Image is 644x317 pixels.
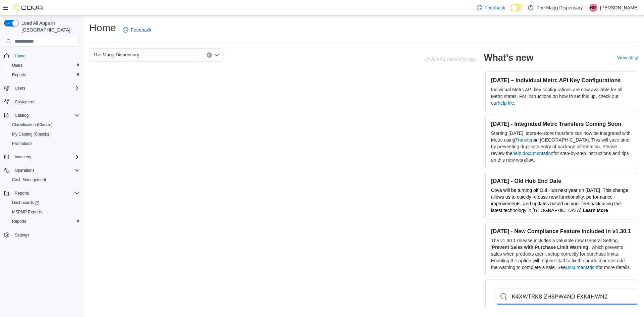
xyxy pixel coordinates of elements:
span: Settings [12,231,80,239]
button: MSPMP Reports [7,207,83,217]
a: View allExternal link [617,55,639,60]
span: Catalog [12,111,80,119]
a: Reports [9,217,29,225]
span: Users [12,63,22,68]
span: Feedback [131,27,151,33]
a: Dashboards [7,198,83,207]
a: Users [9,61,25,69]
a: Promotions [9,140,35,148]
a: Dashboards [9,199,42,207]
span: Load All Apps in [GEOGRAPHIC_DATA] [19,20,80,33]
div: Rebecca Mays [589,4,597,12]
button: Catalog [1,111,83,120]
button: Reports [12,189,32,197]
a: My Catalog (Classic) [9,130,52,138]
a: Documentation [566,265,597,270]
button: Inventory [12,153,34,161]
span: Cash Management [9,176,80,184]
span: Feedback [485,4,505,11]
span: Users [12,84,80,92]
span: Reports [9,71,80,79]
span: Reports [12,219,26,224]
button: Users [12,84,28,92]
button: Inventory [1,152,83,162]
svg: External link [635,56,639,60]
span: Reports [12,189,80,197]
button: Customers [1,97,83,107]
p: Updated 1 minute(s) ago [424,56,476,62]
h3: [DATE] – Individual Metrc API Key Configurations [491,77,632,84]
span: Customers [12,98,80,106]
span: Operations [12,166,80,174]
span: Reports [9,217,80,225]
span: Operations [15,168,35,173]
img: Cova [13,4,44,11]
button: Clear input [207,52,212,58]
span: Promotions [12,141,33,146]
span: The Magg Dispensary [93,51,139,59]
h3: [DATE] - Integrated Metrc Transfers Coming Soon [491,120,632,127]
a: Home [12,52,28,60]
span: RM [590,4,597,12]
span: Classification (Classic) [9,121,80,129]
a: Transfers [515,137,535,143]
button: Promotions [7,139,83,148]
p: The Magg Dispensary [537,4,583,12]
button: Classification (Classic) [7,120,83,129]
a: help documentation [513,151,553,156]
span: Home [12,51,80,60]
a: Reports [9,71,29,79]
span: My Catalog (Classic) [9,130,80,138]
nav: Complex example [4,48,80,257]
h2: What's new [484,52,533,63]
button: Reports [7,217,83,226]
a: Learn More [583,208,608,213]
span: MSPMP Reports [12,209,42,215]
a: Cash Management [9,176,49,184]
p: [PERSON_NAME] [600,4,639,12]
p: | [585,4,587,12]
input: Dark Mode [511,4,525,11]
button: Settings [1,230,83,240]
button: Cash Management [7,175,83,184]
a: Feedback [474,1,508,14]
a: help file [498,100,514,106]
button: Open list of options [214,52,219,58]
span: Settings [15,232,29,238]
p: Individual Metrc API key configurations are now available for all Metrc states. For instructions ... [491,86,632,106]
span: Inventory [12,153,80,161]
span: Cash Management [12,177,46,182]
a: MSPMP Reports [9,208,45,216]
span: MSPMP Reports [9,208,80,216]
span: Customers [15,99,34,105]
span: Users [9,61,80,69]
button: Users [1,84,83,93]
button: Users [7,61,83,70]
h3: [DATE] - Old Hub End Date [491,177,632,184]
p: The v1.30.1 release includes a valuable new General Setting, ' ', which prevents sales when produ... [491,237,632,271]
a: Feedback [120,23,154,37]
span: Home [15,53,25,59]
span: Catalog [15,113,29,118]
button: Home [1,51,83,60]
span: Dashboards [12,200,39,205]
button: Reports [7,70,83,80]
span: My Catalog (Classic) [12,131,49,137]
a: Settings [12,231,32,239]
button: Catalog [12,111,31,119]
p: Starting [DATE], store-to-store transfers can now be integrated with Metrc using in [GEOGRAPHIC_D... [491,130,632,163]
span: Classification (Classic) [12,122,53,127]
span: Inventory [15,154,31,160]
button: Reports [1,189,83,198]
span: Cova will be turning off Old Hub next year on [DATE]. This change allows us to quickly release ne... [491,188,628,213]
button: Operations [12,166,37,174]
span: Reports [15,191,29,196]
h1: Home [89,21,116,35]
span: Users [15,86,25,91]
a: Customers [12,98,37,106]
button: My Catalog (Classic) [7,129,83,139]
strong: Prevent Sales with Purchase Limit Warning [492,245,588,250]
span: Reports [12,72,26,77]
